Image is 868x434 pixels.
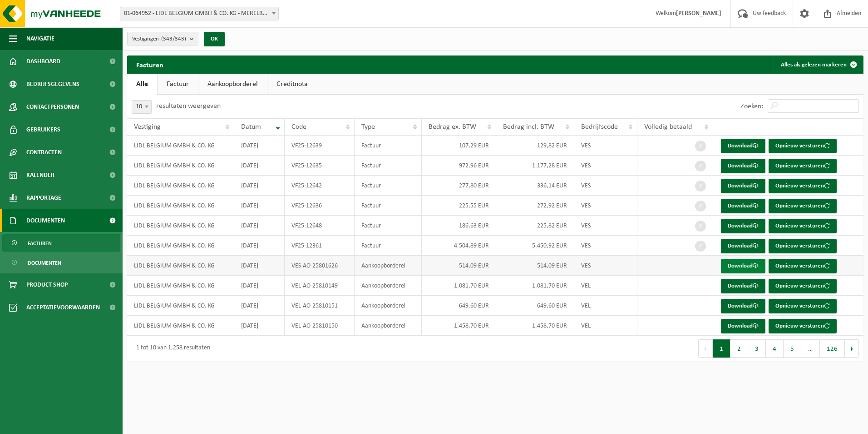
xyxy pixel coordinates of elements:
span: Contracten [26,141,62,164]
td: 514,09 EUR [422,256,496,276]
td: 1.458,70 EUR [496,316,575,336]
td: LIDL BELGIUM GMBH & CO. KG [127,136,234,156]
button: Opnieuw versturen [769,199,837,213]
span: 01-064952 - LIDL BELGIUM GMBH & CO. KG - MERELBEKE [120,7,279,20]
span: Vestiging [134,123,161,131]
td: VES [574,196,637,216]
span: Facturen [28,235,52,252]
td: [DATE] [234,156,284,176]
td: LIDL BELGIUM GMBH & CO. KG [127,236,234,256]
a: Download [721,199,765,213]
td: 1.081,70 EUR [422,276,496,296]
span: 10 [132,100,152,114]
button: OK [204,32,225,46]
span: … [801,339,820,358]
td: 225,82 EUR [496,216,575,236]
button: Opnieuw versturen [769,239,837,253]
button: Opnieuw versturen [769,139,837,153]
td: 649,60 EUR [496,296,575,316]
a: Download [721,299,765,313]
a: Factuur [158,74,198,95]
td: Aankoopborderel [355,276,422,296]
td: 225,55 EUR [422,196,496,216]
button: Opnieuw versturen [769,279,837,293]
a: Download [721,239,765,253]
span: Dashboard [26,50,60,73]
a: Download [721,259,765,273]
span: Contactpersonen [26,96,79,118]
span: Rapportage [26,187,61,209]
a: Download [721,279,765,293]
button: Opnieuw versturen [769,159,837,173]
span: Type [361,123,375,131]
td: VEL [574,276,637,296]
td: 1.177,28 EUR [496,156,575,176]
td: [DATE] [234,176,284,196]
label: resultaten weergeven [156,102,221,110]
strong: [PERSON_NAME] [676,10,721,17]
button: Opnieuw versturen [769,179,837,193]
a: Download [721,319,765,333]
td: VF25-12648 [285,216,355,236]
a: Download [721,159,765,173]
button: 126 [820,339,845,358]
button: 4 [766,339,784,358]
td: VES [574,236,637,256]
td: [DATE] [234,136,284,156]
a: Creditnota [267,74,317,95]
td: 972,96 EUR [422,156,496,176]
button: Opnieuw versturen [769,299,837,313]
td: 129,82 EUR [496,136,575,156]
td: 514,09 EUR [496,256,575,276]
td: 107,29 EUR [422,136,496,156]
span: Bedrijfscode [581,123,618,131]
td: VF25-12636 [285,196,355,216]
td: LIDL BELGIUM GMBH & CO. KG [127,276,234,296]
td: Factuur [355,176,422,196]
td: 1.081,70 EUR [496,276,575,296]
a: Download [721,179,765,193]
td: Factuur [355,196,422,216]
button: Opnieuw versturen [769,259,837,273]
button: Opnieuw versturen [769,219,837,233]
td: 336,14 EUR [496,176,575,196]
button: Previous [698,339,713,358]
div: 1 tot 10 van 1,258 resultaten [132,340,210,357]
td: LIDL BELGIUM GMBH & CO. KG [127,196,234,216]
td: VES [574,156,637,176]
td: Factuur [355,136,422,156]
count: (343/343) [161,36,186,42]
td: VEL-AO-25810150 [285,316,355,336]
button: Next [845,339,859,358]
button: Alles als gelezen markeren [774,56,863,74]
td: 186,63 EUR [422,216,496,236]
td: VF25-12361 [285,236,355,256]
a: Download [721,219,765,233]
td: LIDL BELGIUM GMBH & CO. KG [127,156,234,176]
td: Factuur [355,216,422,236]
td: VES [574,256,637,276]
td: VES [574,216,637,236]
span: Kalender [26,164,54,187]
td: VEL [574,296,637,316]
td: LIDL BELGIUM GMBH & CO. KG [127,256,234,276]
td: VF25-12642 [285,176,355,196]
span: Bedrijfsgegevens [26,73,79,96]
td: 4.504,89 EUR [422,236,496,256]
span: Documenten [28,254,61,272]
td: [DATE] [234,296,284,316]
td: VEL-AO-25810149 [285,276,355,296]
button: Vestigingen(343/343) [127,32,198,45]
span: Product Shop [26,273,68,296]
a: Alle [127,74,157,95]
td: VES [574,176,637,196]
span: Bedrag ex. BTW [429,123,476,131]
span: Navigatie [26,27,54,50]
td: VF25-12635 [285,156,355,176]
span: 01-064952 - LIDL BELGIUM GMBH & CO. KG - MERELBEKE [120,7,278,20]
button: 5 [784,339,801,358]
a: Download [721,139,765,153]
button: 1 [713,339,730,358]
h2: Facturen [127,56,173,73]
td: Aankoopborderel [355,316,422,336]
